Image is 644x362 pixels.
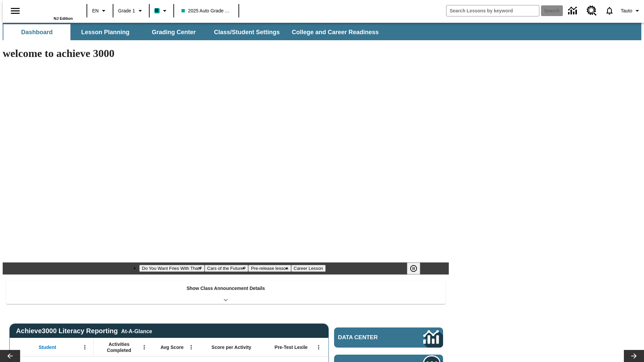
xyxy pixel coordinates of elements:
button: Boost Class color is teal. Change class color [152,5,171,17]
span: Score per Activity [212,344,252,350]
button: Grading Center [140,24,207,40]
button: Dashboard [3,24,70,40]
button: Open Menu [139,342,149,352]
button: Grade: Grade 1, Select a grade [115,5,147,17]
button: Open Menu [314,342,324,352]
div: Home [29,2,73,20]
button: Open side menu [5,1,25,21]
span: Student [39,344,56,350]
button: College and Career Readiness [286,24,384,40]
a: Home [29,3,73,16]
a: Notifications [601,2,618,19]
div: Show Class Announcement Details [6,281,445,304]
button: Open Menu [186,342,196,352]
span: Tauto [621,7,632,14]
div: At-A-Glance [121,327,152,335]
span: Avg Score [160,344,183,350]
a: Data Center [564,2,583,20]
span: Data Center [338,334,401,341]
span: 2025 Auto Grade 1 A [181,7,231,14]
button: Profile/Settings [618,5,644,17]
button: Slide 2 Cars of the Future? [205,265,249,272]
span: B [155,6,159,15]
span: NJ Edition [54,16,73,20]
p: Show Class Announcement Details [186,285,265,292]
button: Language: EN, Select a language [89,5,111,17]
span: EN [92,7,99,14]
button: Pause [407,262,420,275]
span: Activities Completed [97,341,141,353]
button: Slide 1 Do You Want Fries With That? [139,265,205,272]
button: Slide 4 Career Lesson [291,265,326,272]
div: SubNavbar [3,23,641,40]
button: Class/Student Settings [209,24,285,40]
h1: welcome to achieve 3000 [3,47,449,60]
button: Slide 3 Pre-release lesson [248,265,291,272]
div: SubNavbar [3,24,385,40]
button: Open Menu [80,342,90,352]
a: Data Center [334,327,443,348]
span: Grade 1 [118,7,135,14]
span: Pre-Test Lexile [275,344,308,350]
button: Lesson Planning [72,24,139,40]
span: Achieve3000 Literacy Reporting [16,327,152,335]
div: Pause [407,262,427,275]
input: search field [446,5,539,16]
a: Resource Center, Will open in new tab [583,2,601,20]
button: Lesson carousel, Next [624,350,644,362]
